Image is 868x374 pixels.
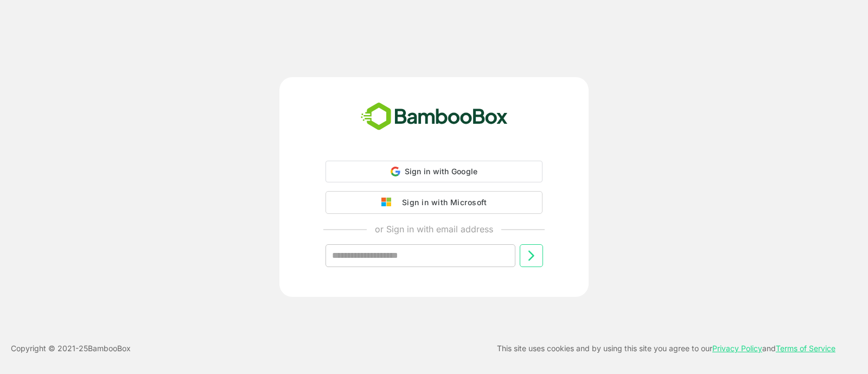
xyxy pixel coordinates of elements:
p: Copyright © 2021- 25 BambooBox [11,342,131,355]
span: Sign in with Google [405,167,478,176]
div: Sign in with Google [325,161,542,182]
a: Terms of Service [776,344,835,353]
img: bamboobox [355,99,514,135]
div: Sign in with Microsoft [397,195,487,210]
p: This site uses cookies and by using this site you agree to our and [497,342,835,355]
button: Sign in with Microsoft [325,191,542,214]
p: or Sign in with email address [375,223,493,236]
img: google [381,198,397,207]
a: Privacy Policy [712,344,762,353]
